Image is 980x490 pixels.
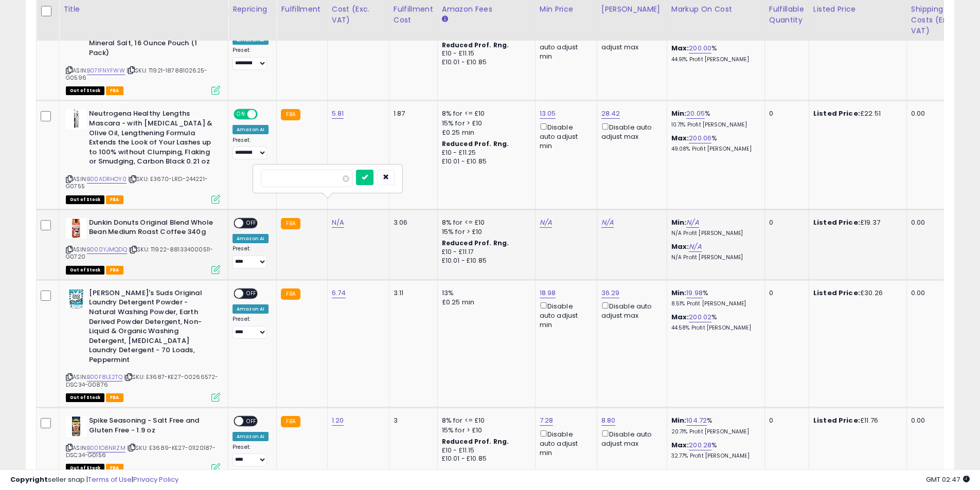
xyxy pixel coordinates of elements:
div: 15% for > £10 [442,227,527,237]
div: 3.06 [394,218,430,227]
b: Listed Price: [813,217,860,227]
div: Disable auto adjust min [540,31,589,61]
div: % [671,288,757,307]
a: N/A [332,217,344,228]
div: £11.76 [813,416,899,425]
p: 8.51% Profit [PERSON_NAME] [671,300,757,307]
b: Max: [671,43,689,53]
div: 0 [769,109,801,118]
div: 15% for > £10 [442,426,527,435]
span: | SKU: E3687-KE27-00266572-DSC34-G0876 [66,373,219,388]
a: N/A [689,242,701,252]
img: 41kZ5KHpXgL._SL40_.jpg [66,416,86,437]
b: Max: [671,133,689,143]
a: 6.74 [332,288,346,298]
b: Min: [671,108,687,118]
span: All listings that are currently out of stock and unavailable for purchase on Amazon [66,266,104,275]
div: £10 - £11.25 [442,149,527,157]
div: Shipping Costs (Exc. VAT) [911,4,964,37]
img: 41YUGSrmnnL._SL40_.jpg [66,218,86,239]
div: Disable auto adjust max [601,31,659,51]
div: Disable auto adjust max [601,300,659,320]
span: FBA [106,266,123,275]
a: 200.06 [689,133,711,143]
div: Amazon AI [233,304,269,314]
div: Cost (Exc. VAT) [332,4,385,26]
strong: Copyright [10,475,48,484]
a: N/A [540,217,552,228]
p: 44.91% Profit [PERSON_NAME] [671,56,757,63]
div: Min Price [540,4,593,15]
small: FBA [281,288,300,300]
a: 19.98 [686,288,703,298]
p: 44.58% Profit [PERSON_NAME] [671,324,757,332]
a: 104.72 [686,415,707,426]
a: 20.05 [686,108,705,119]
div: 0.00 [911,288,960,298]
b: Min: [671,415,687,425]
div: % [671,109,757,128]
b: Listed Price: [813,415,860,425]
div: £10.01 - £10.85 [442,157,527,166]
div: Disable auto adjust max [601,428,659,448]
span: OFF [243,219,260,227]
div: £10.01 - £10.85 [442,257,527,265]
p: N/A Profit [PERSON_NAME] [671,230,757,237]
span: FBA [106,393,123,402]
div: 0 [769,288,801,298]
div: Repricing [233,4,272,15]
span: FBA [106,86,123,95]
div: ASIN: [66,288,220,401]
div: Disable auto adjust min [540,300,589,330]
div: ASIN: [66,218,220,273]
a: N/A [686,217,699,228]
div: Preset: [233,444,269,467]
div: Title [63,4,224,15]
div: Amazon AI [233,234,269,243]
b: Spike Seasoning - Salt Free and Gluten Free - 1.9 oz [89,416,214,438]
div: 0 [769,218,801,227]
div: ASIN: [66,109,220,202]
span: FBA [106,195,123,204]
img: 41w3HBZ1lnL._SL40_.jpg [66,288,86,309]
div: Amazon AI [233,125,269,134]
a: 200.28 [689,440,711,450]
a: 7.28 [540,415,554,426]
div: Disable auto adjust min [540,121,589,151]
div: Markup on Cost [671,4,760,15]
a: 200.02 [689,312,711,322]
span: | SKU: E3670-LRD-244221-G0755 [66,175,208,190]
div: 15% for > £10 [442,119,527,128]
b: Max: [671,440,689,450]
div: 0 [769,416,801,425]
div: £30.26 [813,288,899,298]
div: Fulfillment [281,4,323,15]
div: £10.01 - £10.85 [442,455,527,463]
div: £10 - £11.15 [442,49,527,58]
div: Preset: [233,47,269,70]
p: 32.77% Profit [PERSON_NAME] [671,452,757,460]
b: Dunkin Donuts Original Blend Whole Bean Medium Roast Coffee 340g [89,218,214,240]
div: % [671,44,757,63]
span: OFF [243,417,260,426]
div: £10 - £11.15 [442,446,527,455]
small: FBA [281,109,300,120]
b: Listed Price: [813,108,860,118]
div: 0.00 [911,218,960,227]
a: Privacy Policy [133,475,179,484]
span: | SKU: T1921-18788102625-G0596 [66,66,207,82]
div: £10.01 - £10.85 [442,58,527,67]
p: N/A Profit [PERSON_NAME] [671,254,757,261]
a: B000YJMQDQ [87,245,127,254]
a: B00ADRHOY0 [87,175,127,184]
b: Min: [671,217,687,227]
div: £0.25 min [442,298,527,307]
div: Amazon AI [233,432,269,441]
b: Listed Price: [813,288,860,298]
div: ASIN: [66,416,220,471]
div: Fulfillable Quantity [769,4,805,26]
span: OFF [243,289,260,298]
div: % [671,134,757,153]
div: Fulfillment Cost [394,4,433,26]
span: | SKU: T1922-881334000511-G0720 [66,245,213,261]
